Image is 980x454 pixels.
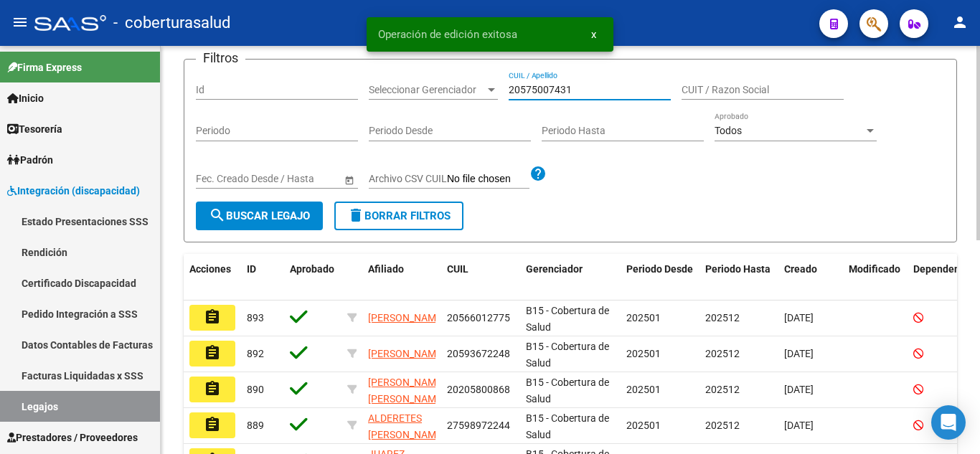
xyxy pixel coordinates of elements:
mat-icon: menu [11,14,29,31]
datatable-header-cell: Periodo Desde [621,254,699,301]
span: 20566012775 [447,312,510,323]
span: Periodo Hasta [705,263,771,275]
span: - coberturasalud [113,7,230,39]
button: Borrar Filtros [334,202,463,230]
span: Inicio [7,90,44,106]
mat-icon: assignment [204,308,221,326]
span: 892 [247,348,264,359]
datatable-header-cell: Acciones [184,254,241,301]
span: Modificado [849,263,900,275]
span: [DATE] [784,348,814,359]
mat-icon: delete [347,207,364,224]
mat-icon: search [209,207,226,224]
span: Prestadores / Proveedores [7,430,138,445]
span: Padrón [7,152,53,168]
input: Archivo CSV CUIL [447,173,529,186]
span: B15 - Cobertura de Salud [526,377,609,405]
datatable-header-cell: Periodo Hasta [699,254,778,301]
span: Integración (discapacidad) [7,183,140,199]
span: [PERSON_NAME] [368,312,445,323]
datatable-header-cell: Aprobado [284,254,341,301]
span: 27598972244 [447,420,510,431]
span: 889 [247,420,264,431]
span: [DATE] [784,384,814,395]
span: 202501 [626,384,661,395]
span: Dependencia [913,263,974,275]
mat-icon: assignment [204,344,221,361]
span: B15 - Cobertura de Salud [526,412,609,440]
span: Periodo Desde [626,263,693,275]
mat-icon: person [951,14,969,31]
span: Seleccionar Gerenciador [369,84,485,96]
span: ID [247,263,256,275]
span: 202501 [626,348,661,359]
button: Open calendar [341,172,357,187]
span: CUIL [447,263,468,275]
span: x [591,28,596,41]
span: [PERSON_NAME] [368,348,445,359]
input: Fecha fin [260,173,331,185]
div: Open Intercom Messenger [931,405,966,440]
span: Buscar Legajo [209,209,310,222]
span: ALDERETES [PERSON_NAME] [368,412,445,440]
span: [DATE] [784,312,814,323]
span: 20205800868 [447,384,510,395]
datatable-header-cell: ID [241,254,284,301]
span: Operación de edición exitosa [378,27,517,42]
datatable-header-cell: Afiliado [362,254,441,301]
span: Aprobado [290,263,334,275]
span: Firma Express [7,60,82,75]
span: Borrar Filtros [347,209,451,222]
span: 890 [247,384,264,395]
button: Buscar Legajo [196,202,323,230]
span: Gerenciador [526,263,583,275]
datatable-header-cell: Modificado [843,254,908,301]
span: 202512 [705,420,740,431]
span: 893 [247,312,264,323]
span: Creado [784,263,817,275]
span: 202501 [626,312,661,323]
span: B15 - Cobertura de Salud [526,305,609,333]
span: Afiliado [368,263,404,275]
h3: Filtros [196,48,245,68]
span: [PERSON_NAME] [PERSON_NAME] [368,377,445,405]
span: B15 - Cobertura de Salud [526,341,609,369]
span: Tesorería [7,121,62,137]
span: 202512 [705,348,740,359]
span: 20593672248 [447,348,510,359]
datatable-header-cell: Creado [778,254,843,301]
button: x [580,22,608,47]
span: 202512 [705,384,740,395]
span: Acciones [189,263,231,275]
input: Fecha inicio [196,173,248,185]
span: [DATE] [784,420,814,431]
span: 202512 [705,312,740,323]
mat-icon: help [529,165,547,182]
datatable-header-cell: Gerenciador [520,254,621,301]
span: Todos [715,125,742,136]
datatable-header-cell: CUIL [441,254,520,301]
mat-icon: assignment [204,380,221,397]
mat-icon: assignment [204,416,221,433]
span: Archivo CSV CUIL [369,173,447,184]
span: 202501 [626,420,661,431]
